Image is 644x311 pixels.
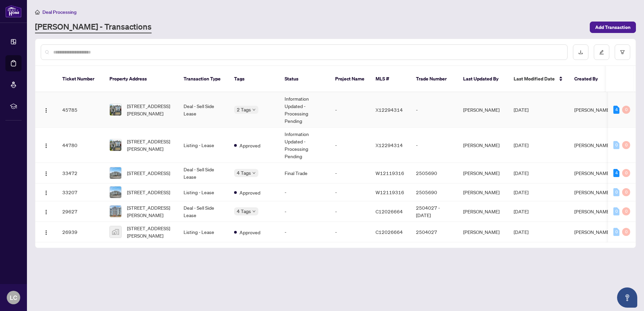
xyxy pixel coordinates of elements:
[178,92,229,128] td: Deal - Sell Side Lease
[57,163,104,183] td: 33472
[252,108,256,111] span: down
[41,206,52,217] button: Logo
[178,163,229,183] td: Deal - Sell Side Lease
[411,66,458,92] th: Trade Number
[573,44,588,60] button: download
[127,138,173,152] span: [STREET_ADDRESS][PERSON_NAME]
[622,188,630,196] div: 0
[613,207,619,215] div: 0
[57,201,104,222] td: 29627
[613,106,619,114] div: 4
[376,170,404,176] span: W12119316
[458,163,508,183] td: [PERSON_NAME]
[41,227,52,237] button: Logo
[376,208,403,214] span: C12026664
[43,190,49,196] img: Logo
[514,142,528,148] span: [DATE]
[411,201,458,222] td: 2504027 - [DATE]
[622,207,630,215] div: 0
[613,188,619,196] div: 0
[57,92,104,128] td: 45785
[57,183,104,201] td: 33207
[279,201,330,222] td: -
[41,187,52,198] button: Logo
[599,50,604,55] span: edit
[229,66,279,92] th: Tags
[330,128,370,163] td: -
[43,209,49,215] img: Logo
[41,104,52,115] button: Logo
[458,128,508,163] td: [PERSON_NAME]
[574,142,611,148] span: [PERSON_NAME]
[239,189,260,196] span: Approved
[279,163,330,183] td: Final Trade
[376,107,403,113] span: X12294314
[411,222,458,242] td: 2504027
[376,189,404,195] span: W12119316
[514,170,528,176] span: [DATE]
[458,66,508,92] th: Last Updated By
[43,108,49,113] img: Logo
[127,204,173,219] span: [STREET_ADDRESS][PERSON_NAME]
[239,142,260,149] span: Approved
[41,140,52,150] button: Logo
[178,183,229,201] td: Listing - Lease
[620,50,625,55] span: filter
[574,170,611,176] span: [PERSON_NAME]
[110,206,121,217] img: thumbnail-img
[127,188,170,196] span: [STREET_ADDRESS]
[57,66,104,92] th: Ticket Number
[578,50,583,55] span: download
[613,169,619,177] div: 4
[615,44,630,60] button: filter
[239,229,260,236] span: Approved
[411,183,458,201] td: 2505690
[237,169,251,177] span: 4 Tags
[279,222,330,242] td: -
[5,5,22,18] img: logo
[110,139,121,151] img: thumbnail-img
[590,22,636,33] button: Add Transaction
[508,66,569,92] th: Last Modified Date
[411,92,458,128] td: -
[57,128,104,163] td: 44780
[110,167,121,179] img: thumbnail-img
[514,107,528,113] span: [DATE]
[330,66,370,92] th: Project Name
[110,104,121,115] img: thumbnail-img
[35,21,152,33] a: [PERSON_NAME] - Transactions
[42,9,76,15] span: Deal Processing
[411,163,458,183] td: 2505690
[330,163,370,183] td: -
[622,169,630,177] div: 0
[376,142,403,148] span: X12294314
[279,92,330,128] td: Information Updated - Processing Pending
[330,183,370,201] td: -
[178,222,229,242] td: Listing - Lease
[622,141,630,149] div: 0
[104,66,178,92] th: Property Address
[370,66,411,92] th: MLS #
[330,92,370,128] td: -
[43,143,49,148] img: Logo
[514,208,528,214] span: [DATE]
[279,66,330,92] th: Status
[411,128,458,163] td: -
[330,222,370,242] td: -
[237,106,251,113] span: 2 Tags
[514,75,555,82] span: Last Modified Date
[458,183,508,201] td: [PERSON_NAME]
[622,228,630,236] div: 0
[237,207,251,215] span: 4 Tags
[110,226,121,238] img: thumbnail-img
[35,10,40,14] span: home
[127,169,170,177] span: [STREET_ADDRESS]
[595,22,631,33] span: Add Transaction
[178,66,229,92] th: Transaction Type
[594,44,609,60] button: edit
[514,189,528,195] span: [DATE]
[127,224,173,239] span: [STREET_ADDRESS][PERSON_NAME]
[10,293,17,302] span: LC
[178,201,229,222] td: Deal - Sell Side Lease
[178,128,229,163] td: Listing - Lease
